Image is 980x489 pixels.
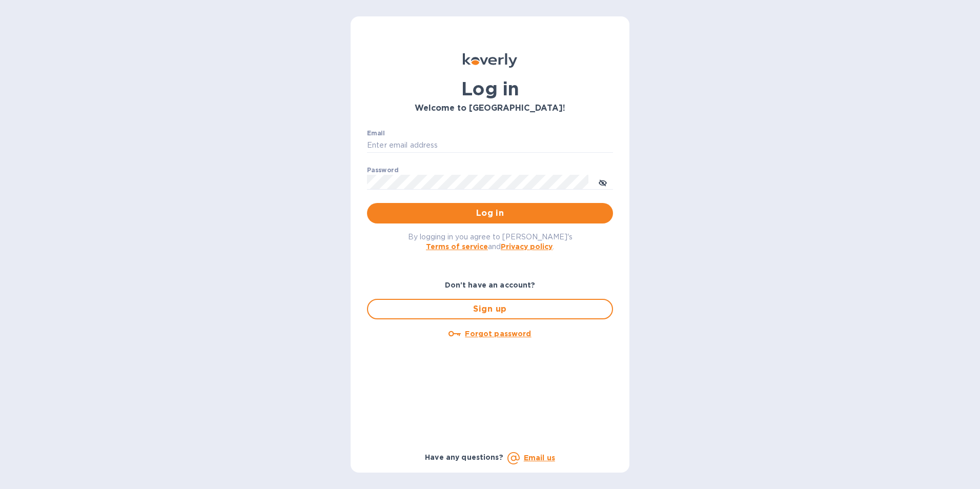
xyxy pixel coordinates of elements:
[445,281,536,289] b: Don't have an account?
[408,233,573,251] span: By logging in you agree to [PERSON_NAME]'s and .
[367,299,613,319] button: Sign up
[367,167,398,173] label: Password
[367,104,613,113] h3: Welcome to [GEOGRAPHIC_DATA]!
[501,242,553,251] a: Privacy policy
[367,138,613,153] input: Enter email address
[376,303,604,315] span: Sign up
[425,453,503,461] b: Have any questions?
[463,53,517,68] img: Koverly
[367,203,613,223] button: Log in
[524,454,555,462] a: Email us
[465,330,531,338] u: Forgot password
[367,130,385,136] label: Email
[593,172,613,192] button: toggle password visibility
[367,78,613,99] h1: Log in
[426,242,488,251] a: Terms of service
[375,207,605,219] span: Log in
